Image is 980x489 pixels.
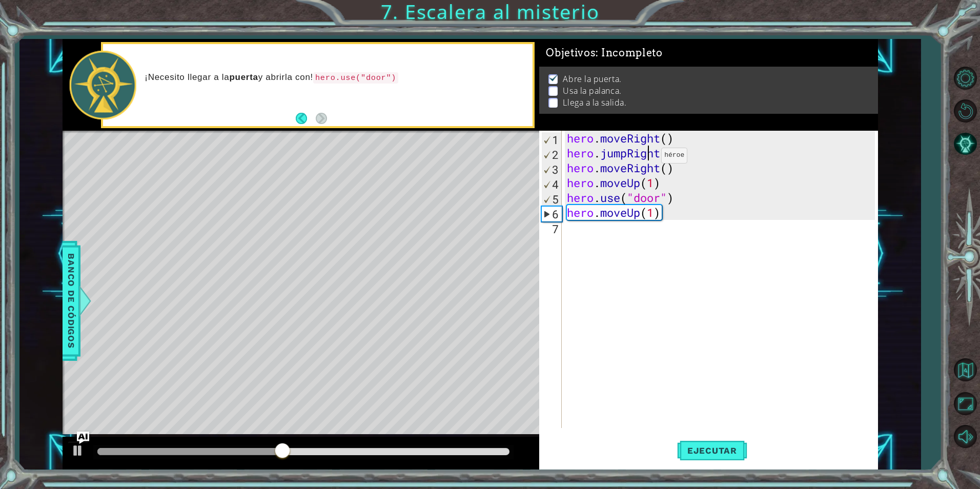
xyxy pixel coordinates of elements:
[552,162,559,177] font: 3
[677,445,747,456] span: Ejecutar
[68,441,88,462] button: Ctrl + P: Play
[548,73,559,81] img: Check mark for checkbox
[77,432,89,444] button: Ask AI
[63,248,79,354] span: Banco de códigos
[950,354,980,388] a: Volver al mapa
[596,47,662,59] span: : Incompleto
[63,131,536,433] div: Level Map
[563,85,621,96] p: Usa la palanca.
[563,73,621,85] p: Abre la puerta.
[950,63,980,93] button: Opciones de nivel
[316,113,327,124] button: Next
[552,192,559,207] font: 5
[296,113,316,124] button: Back
[677,434,747,467] button: Shift+Enter: Ejecutar el código.
[950,96,980,126] button: Reiniciar nivel
[950,355,980,385] button: Volver al mapa
[552,177,559,192] font: 4
[541,221,562,236] div: 7
[145,72,313,82] font: ¡Necesito llegar a la y abrirla con !
[950,129,980,158] button: Pista IA
[542,207,562,221] div: 6
[664,151,684,159] code: héroe
[313,72,398,84] code: hero.use("door")
[950,389,980,419] button: Maximizar navegador
[552,132,559,147] font: 1
[230,72,258,82] strong: puerta
[563,97,626,108] p: Llega a la salida.
[950,422,980,452] button: Sonido apagado
[546,47,663,59] span: Objetivos
[552,147,559,162] font: 2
